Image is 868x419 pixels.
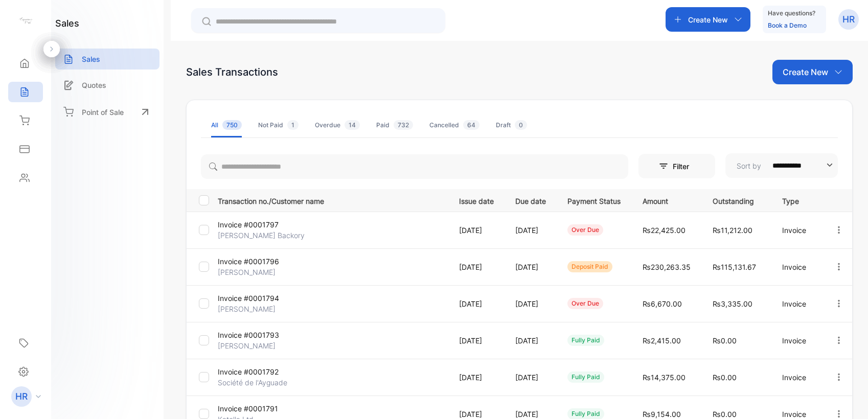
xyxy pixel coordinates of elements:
div: fully paid [567,335,604,346]
p: [DATE] [459,372,494,383]
span: ₨0.00 [713,373,737,382]
span: 64 [463,120,479,130]
p: Create New [783,66,828,78]
p: HR [15,390,28,403]
div: over due [567,298,603,309]
span: 0 [515,120,527,130]
p: [DATE] [459,298,494,309]
div: Draft [496,121,527,130]
p: [DATE] [459,225,494,236]
div: Not Paid [258,121,299,130]
div: fully paid [567,371,604,383]
div: Cancelled [429,121,479,130]
a: Quotes [55,75,159,96]
span: ₨9,154.00 [643,410,681,418]
p: [DATE] [459,335,494,346]
a: Sales [55,49,159,69]
div: Sales Transactions [186,64,278,80]
p: Amount [643,194,692,206]
img: logo [18,13,33,29]
p: Invoice #0001797 [218,219,294,230]
p: [PERSON_NAME] Backory [218,230,305,241]
p: [DATE] [515,262,546,272]
p: Transaction no./Customer name [218,194,446,206]
p: Type [782,194,813,206]
span: ₨11,212.00 [713,226,752,235]
p: Invoice #0001792 [218,366,294,377]
p: Invoice #0001796 [218,256,294,267]
p: Outstanding [713,194,761,206]
p: [DATE] [515,225,546,236]
div: Paid [376,121,413,130]
span: 732 [394,120,413,130]
p: [PERSON_NAME] [218,304,294,314]
p: Due date [515,194,546,206]
span: ₨0.00 [713,410,737,418]
p: Point of Sale [82,107,124,118]
p: HR [842,13,855,26]
span: 14 [345,120,360,130]
p: Invoice [782,372,813,383]
div: deposit paid [567,261,612,272]
p: Sales [82,54,100,64]
p: [PERSON_NAME] [218,340,294,351]
span: ₨3,335.00 [713,299,752,308]
p: Payment Status [567,194,622,206]
p: [PERSON_NAME] [218,267,294,277]
iframe: LiveChat chat widget [825,376,868,419]
p: Create New [688,14,728,25]
p: Invoice [782,225,813,236]
button: Sort by [725,153,838,178]
span: ₨22,425.00 [643,226,686,235]
p: [DATE] [459,262,494,272]
div: All [211,121,242,130]
p: [DATE] [515,298,546,309]
div: Overdue [315,121,360,130]
button: HR [838,7,859,32]
p: Sort by [737,160,761,171]
span: ₨14,375.00 [643,373,686,382]
button: Filter [638,154,715,178]
p: Société de l'Ayguade [218,377,294,388]
p: Invoice #0001791 [218,403,294,414]
p: Invoice #0001794 [218,293,294,304]
span: ₨6,670.00 [643,299,682,308]
p: Invoice [782,262,813,272]
span: 1 [287,120,299,130]
p: Invoice #0001793 [218,330,294,340]
p: Quotes [82,80,106,90]
p: Invoice [782,298,813,309]
p: [DATE] [515,335,546,346]
h1: sales [55,16,79,30]
button: Create New [772,60,853,84]
span: ₨0.00 [713,336,737,345]
p: [DATE] [515,372,546,383]
p: Filter [673,161,695,172]
p: Issue date [459,194,494,206]
span: ₨115,131.67 [713,263,756,271]
span: ₨230,263.35 [643,263,691,271]
button: Create New [666,7,750,32]
a: Book a Demo [768,21,807,29]
span: 750 [222,120,242,130]
p: Have questions? [768,8,815,18]
a: Point of Sale [55,101,159,123]
div: over due [567,224,603,236]
span: ₨2,415.00 [643,336,681,345]
p: Invoice [782,335,813,346]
